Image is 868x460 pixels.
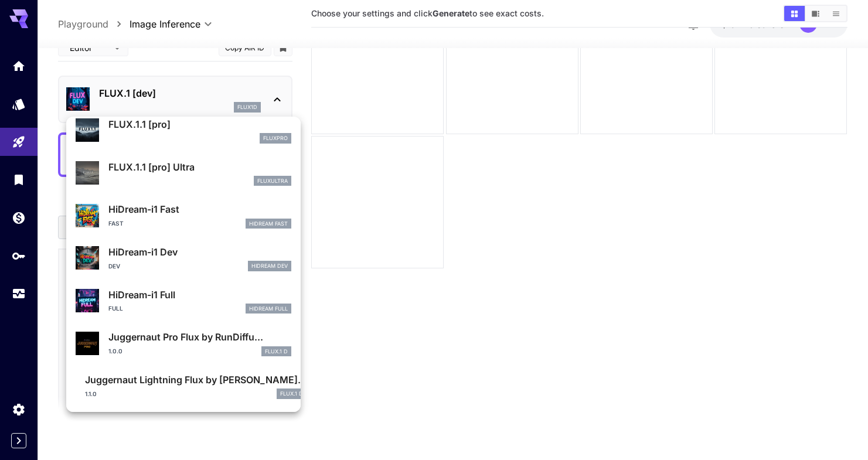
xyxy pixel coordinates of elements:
p: Juggernaut Pro Flux by RunDiffu... [108,330,291,344]
p: fluxpro [263,134,288,142]
p: 1.1.0 [85,390,97,398]
p: FLUX.1 D [280,390,303,398]
p: FLUX.1 D [265,347,288,356]
p: HiDream-i1 Full [108,288,291,302]
div: FLUX.1.1 [pro]fluxpro [76,113,291,148]
div: Juggernaut Lightning Flux by [PERSON_NAME]...1.1.0FLUX.1 D [76,368,291,404]
p: Full [108,304,123,313]
div: FLUX.1.1 [pro] Ultrafluxultra [76,155,291,191]
p: FLUX.1.1 [pro] [108,117,291,131]
p: HiDream Full [249,305,288,313]
div: Juggernaut Pro Flux by RunDiffu...1.0.0FLUX.1 D [76,325,291,361]
div: HiDream-i1 DevDevHiDream Dev [76,240,291,276]
div: HiDream-i1 FastFastHiDream Fast [76,197,291,233]
p: Fast [108,219,124,228]
p: HiDream-i1 Dev [108,245,291,259]
div: HiDream-i1 FullFullHiDream Full [76,283,291,319]
p: HiDream Dev [251,262,288,270]
p: HiDream-i1 Fast [108,202,291,216]
p: FLUX.1.1 [pro] Ultra [108,160,291,174]
p: HiDream Fast [249,220,288,228]
p: Dev [108,262,120,271]
p: Juggernaut Lightning Flux by [PERSON_NAME]... [85,373,307,387]
p: fluxultra [257,177,288,185]
p: 1.0.0 [108,347,122,356]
